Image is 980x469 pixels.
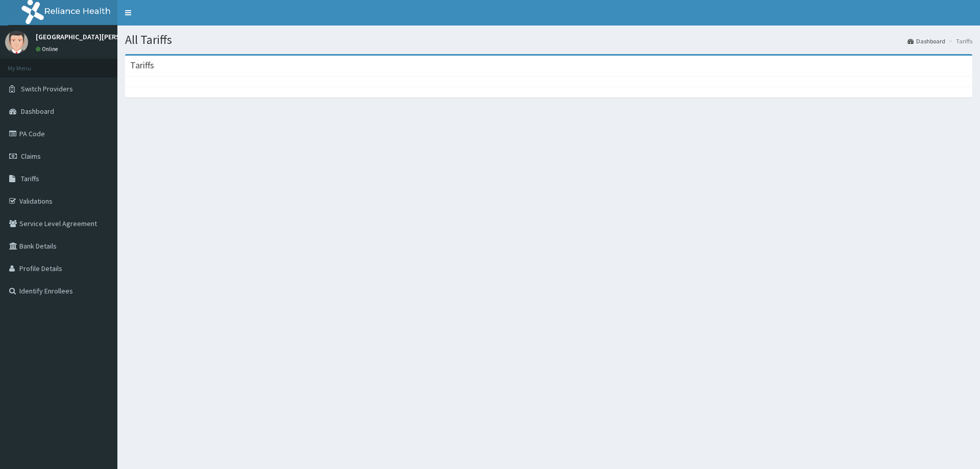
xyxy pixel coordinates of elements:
[21,107,54,116] span: Dashboard
[21,174,39,183] span: Tariffs
[946,37,972,45] li: Tariffs
[130,61,154,70] h3: Tariffs
[21,152,41,161] span: Claims
[125,33,972,46] h1: All Tariffs
[908,37,945,45] a: Dashboard
[36,45,60,53] a: Online
[36,33,153,40] p: [GEOGRAPHIC_DATA][PERSON_NAME]
[21,84,73,93] span: Switch Providers
[5,31,28,54] img: User Image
